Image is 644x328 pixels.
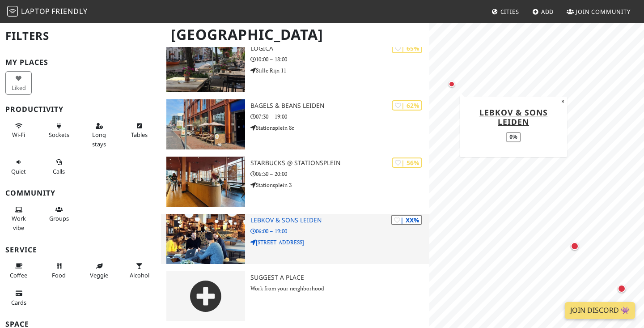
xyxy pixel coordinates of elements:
span: Cities [500,8,519,16]
button: Groups [46,202,72,226]
img: gray-place-d2bdb4477600e061c01bd816cc0f2ef0cfcb1ca9e3ad78868dd16fb2af073a21.png [166,271,245,321]
h3: My Places [5,58,156,67]
a: Join Community [563,4,634,20]
button: Alcohol [126,259,153,282]
a: Logica | 65% Logica 10:00 – 18:00 Stille Rijn 11 [161,42,429,92]
a: Starbucks @ Stationsplein | 56% Starbucks @ Stationsplein 06:30 – 20:00 Stationsplein 3 [161,157,429,207]
div: Map marker [569,240,580,252]
button: Work vibe [5,202,32,235]
button: Veggie [86,259,112,282]
h3: Bagels & Beans Leiden [250,102,429,110]
img: LaptopFriendly [7,6,18,17]
span: Veggie [90,271,108,279]
div: 0% [506,132,521,142]
span: Video/audio calls [53,167,65,175]
button: Cards [5,286,32,310]
h3: Starbucks @ Stationsplein [250,159,429,167]
p: 07:30 – 19:00 [250,112,429,121]
span: People working [12,214,26,231]
div: | 62% [392,100,422,111]
p: Stille Rijn 11 [250,66,429,75]
button: Wi-Fi [5,119,32,142]
p: Work from your neighborhood [250,284,429,293]
span: Credit cards [11,298,26,307]
button: Food [46,259,72,282]
div: | 56% [392,158,422,168]
span: Stable Wi-Fi [12,131,25,139]
img: Bagels & Beans Leiden [166,99,245,149]
button: Calls [46,155,72,179]
h3: Community [5,189,156,197]
button: Close popup [559,97,567,106]
span: Friendly [51,6,87,16]
button: Tables [126,119,153,142]
h1: [GEOGRAPHIC_DATA] [164,22,428,47]
button: Coffee [5,259,32,282]
p: Stationsplein 8c [250,124,429,132]
span: Power sockets [49,131,69,139]
span: Quiet [11,167,26,175]
p: Stationsplein 3 [250,181,429,189]
span: Long stays [92,131,106,148]
span: Alcohol [130,271,149,279]
h3: Productivity [5,105,156,114]
p: 06:00 – 19:00 [250,227,429,235]
h3: Service [5,246,156,254]
span: Add [541,8,554,16]
p: [STREET_ADDRESS] [250,238,429,247]
a: Add [529,4,558,20]
span: Coffee [10,271,27,279]
a: Suggest a Place Work from your neighborhood [161,271,429,321]
span: Laptop [21,6,50,16]
h3: Suggest a Place [250,274,429,281]
a: Bagels & Beans Leiden | 62% Bagels & Beans Leiden 07:30 – 19:00 Stationsplein 8c [161,99,429,149]
p: 06:30 – 20:00 [250,170,429,178]
span: Food [52,271,66,279]
span: Group tables [49,214,69,222]
span: Work-friendly tables [131,131,148,139]
button: Long stays [86,119,112,151]
img: Starbucks @ Stationsplein [166,157,245,207]
button: Sockets [46,119,72,142]
h2: Filters [5,22,156,50]
img: Logica [166,42,245,92]
h3: Lebkov & Sons Leiden [250,217,429,224]
a: LaptopFriendly LaptopFriendly [7,4,88,20]
button: Quiet [5,155,32,179]
span: Join Community [576,8,631,16]
a: Cities [488,4,523,20]
img: Lebkov & Sons Leiden [166,214,245,264]
a: Lebkov & Sons Leiden [479,107,548,127]
a: Lebkov & Sons Leiden | XX% Lebkov & Sons Leiden 06:00 – 19:00 [STREET_ADDRESS] [161,214,429,264]
div: | XX% [391,215,422,225]
div: Map marker [446,79,457,89]
p: 10:00 – 18:00 [250,55,429,64]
